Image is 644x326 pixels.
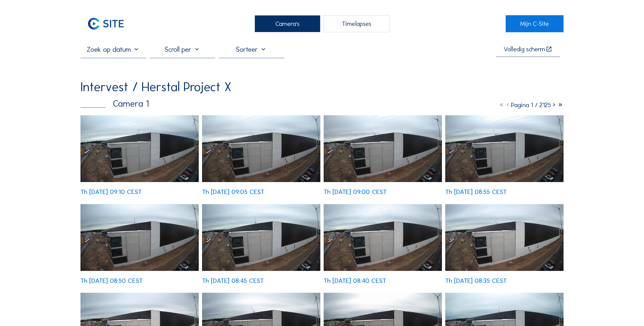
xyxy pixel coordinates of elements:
span: Pagina 1 / 2125 [511,101,551,109]
div: Th [DATE] 08:55 CEST [445,189,507,195]
div: Th [DATE] 08:35 CEST [445,278,507,284]
img: image_53408736 [80,115,199,182]
div: Th [DATE] 08:50 CEST [80,278,143,284]
img: image_53408123 [80,204,199,271]
a: Mijn C-Site [506,15,564,32]
div: Th [DATE] 08:40 CEST [324,278,386,284]
div: Camera's [255,15,320,32]
div: Intervest / Herstal Project X [80,80,231,93]
div: Th [DATE] 08:45 CEST [202,278,264,284]
div: Th [DATE] 09:10 CEST [80,189,142,195]
img: image_53408059 [202,204,320,271]
img: image_53408411 [324,115,442,182]
div: Timelapses [324,15,389,32]
img: image_53407909 [324,204,442,271]
div: Th [DATE] 09:05 CEST [202,189,264,195]
div: Camera 1 [80,99,149,108]
div: Th [DATE] 09:00 CEST [324,189,387,195]
img: image_53408555 [202,115,320,182]
img: image_53407748 [445,204,564,271]
img: C-SITE Logo [80,15,131,32]
input: Zoek op datum 󰅀 [80,45,146,54]
img: image_53408266 [445,115,564,182]
div: Volledig scherm [504,46,545,53]
a: C-SITE Logo [80,15,138,32]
